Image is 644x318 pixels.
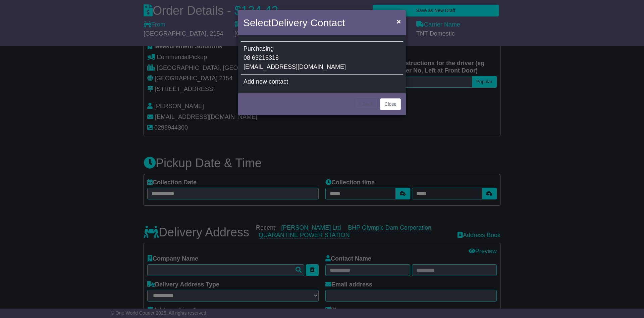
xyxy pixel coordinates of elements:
[397,17,401,25] span: ×
[380,98,401,110] button: Close
[393,14,404,28] button: Close
[244,78,288,85] span: Add new contact
[310,17,345,28] span: Contact
[244,63,346,70] span: [EMAIL_ADDRESS][DOMAIN_NAME]
[271,17,307,28] span: Delivery
[244,54,279,61] span: 08 63216318
[243,15,345,30] h4: Select
[355,98,378,110] button: < Back
[244,45,274,52] span: Purchasing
